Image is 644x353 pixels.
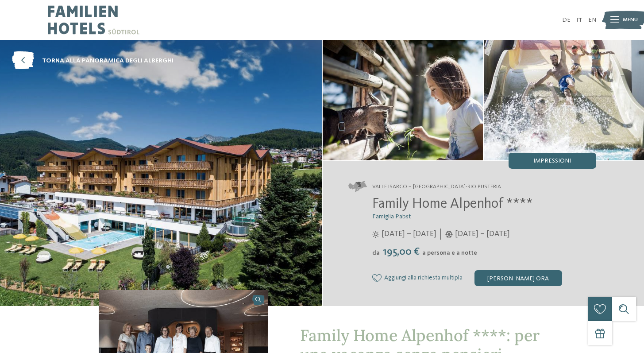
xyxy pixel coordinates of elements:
div: [PERSON_NAME] ora [474,270,562,286]
img: Nel family hotel a Maranza dove tutto è possibile [484,40,644,160]
span: torna alla panoramica degli alberghi [42,56,174,65]
span: Menu [623,16,638,24]
span: Valle Isarco – [GEOGRAPHIC_DATA]-Rio Pusteria [372,183,501,191]
span: 195,00 € [381,247,421,257]
span: da [372,250,380,256]
a: DE [562,17,571,23]
img: Nel family hotel a Maranza dove tutto è possibile [323,40,483,160]
span: a persona e a notte [422,250,477,256]
span: Impressioni [533,158,571,164]
span: [DATE] – [DATE] [455,229,510,240]
span: Aggiungi alla richiesta multipla [384,275,463,282]
a: EN [588,17,596,23]
a: IT [576,17,582,23]
a: torna alla panoramica degli alberghi [12,52,174,70]
i: Orari d'apertura inverno [445,231,453,238]
span: [DATE] – [DATE] [382,229,436,240]
span: Famiglia Pabst [372,213,411,220]
i: Orari d'apertura estate [372,231,379,238]
span: Family Home Alpenhof **** [372,197,533,211]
